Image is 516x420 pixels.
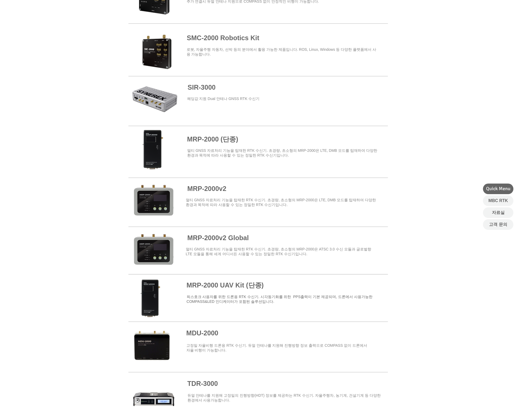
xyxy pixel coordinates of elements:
span: 자료실 [492,210,505,216]
div: Quick Menu [483,184,513,194]
span: Quick Menu [486,185,510,192]
a: SIR-3000 [188,84,216,91]
span: MBC RTK [488,198,508,204]
a: MBC RTK [483,195,513,206]
a: 고객 문의 [483,219,513,230]
iframe: Wix Chat [418,253,516,420]
a: 자료실 [483,207,513,218]
span: 고객 문의 [489,222,507,227]
a: ​헤딩값 지원 Dual 안테나 GNSS RTK 수신기 [187,97,260,101]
